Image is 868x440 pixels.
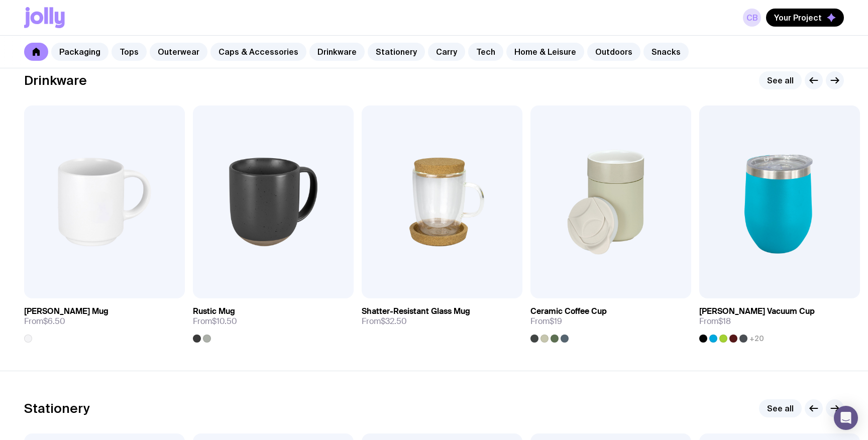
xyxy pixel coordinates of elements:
[309,43,365,61] a: Drinkware
[193,316,237,326] span: From
[362,298,522,335] a: Shatter-Resistant Glass MugFrom$32.50
[24,401,90,416] h2: Stationery
[428,43,465,61] a: Carry
[834,406,858,430] div: Open Intercom Messenger
[468,43,503,61] a: Tech
[743,9,761,27] a: CB
[193,298,354,343] a: Rustic MugFrom$10.50
[362,316,407,326] span: From
[43,316,65,326] span: $6.50
[759,399,802,417] a: See all
[362,306,470,316] h3: Shatter-Resistant Glass Mug
[530,316,562,326] span: From
[368,43,425,61] a: Stationery
[699,306,815,316] h3: [PERSON_NAME] Vacuum Cup
[530,298,691,343] a: Ceramic Coffee CupFrom$19
[530,306,607,316] h3: Ceramic Coffee Cup
[550,316,562,326] span: $19
[24,316,65,326] span: From
[718,316,731,326] span: $18
[150,43,207,61] a: Outerwear
[766,9,844,27] button: Your Project
[210,43,306,61] a: Caps & Accessories
[699,298,860,343] a: [PERSON_NAME] Vacuum CupFrom$18+20
[643,43,689,61] a: Snacks
[749,335,764,343] span: +20
[759,71,802,89] a: See all
[381,316,407,326] span: $32.50
[774,13,822,23] span: Your Project
[24,73,87,88] h2: Drinkware
[587,43,640,61] a: Outdoors
[506,43,584,61] a: Home & Leisure
[51,43,108,61] a: Packaging
[193,306,235,316] h3: Rustic Mug
[212,316,237,326] span: $10.50
[112,43,147,61] a: Tops
[24,306,108,316] h3: [PERSON_NAME] Mug
[24,298,185,343] a: [PERSON_NAME] MugFrom$6.50
[699,316,731,326] span: From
